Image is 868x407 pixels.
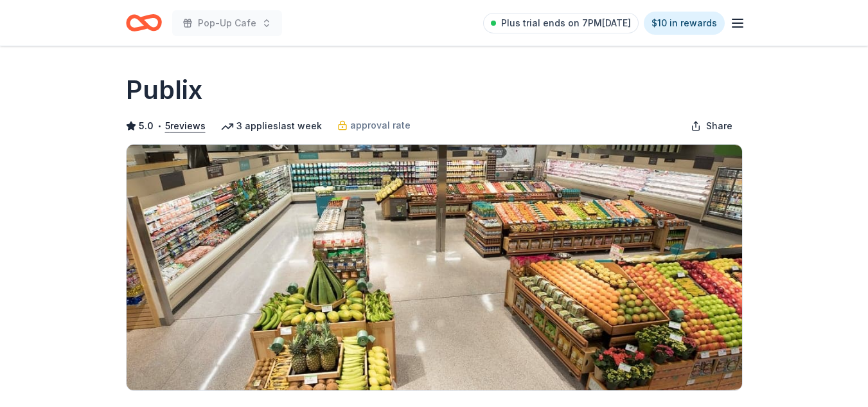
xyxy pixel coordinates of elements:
[139,118,154,134] span: 5.0
[221,118,322,134] div: 3 applies last week
[680,113,743,139] button: Share
[706,118,732,134] span: Share
[501,15,631,31] span: Plus trial ends on 7PM[DATE]
[483,13,639,33] a: Plus trial ends on 7PM[DATE]
[198,15,256,31] span: Pop-Up Cafe
[126,8,162,38] a: Home
[172,10,282,36] button: Pop-Up Cafe
[127,145,742,390] img: Image for Publix
[165,118,206,134] button: 5reviews
[157,121,161,131] span: •
[126,72,202,108] h1: Publix
[644,12,725,35] a: $10 in rewards
[350,118,411,133] span: approval rate
[337,118,411,133] a: approval rate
